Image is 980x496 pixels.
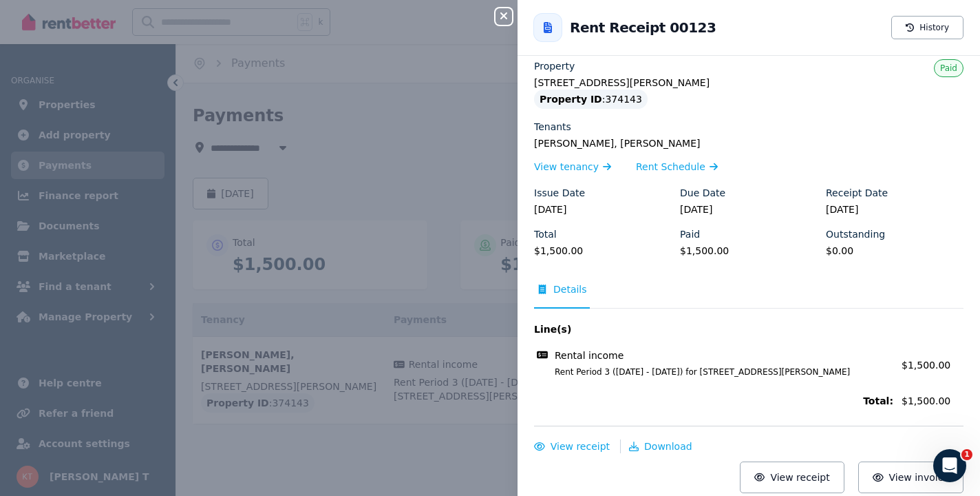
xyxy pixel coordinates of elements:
span: Line(s) [534,322,893,336]
a: Rent Schedule [636,160,718,174]
label: Property [534,59,575,73]
button: View receipt [534,440,610,453]
legend: [STREET_ADDRESS][PERSON_NAME] [534,76,963,90]
label: Due Date [680,186,725,200]
legend: [DATE] [826,203,963,216]
span: Details [553,282,587,296]
h2: Rent Receipt 00123 [570,18,716,37]
legend: $0.00 [826,244,963,258]
span: Download [644,441,692,452]
span: Rental income [555,349,624,362]
span: View tenancy [534,160,599,174]
span: $1,500.00 [902,360,950,371]
span: Rent Schedule [636,160,705,174]
span: Property ID [540,92,602,106]
label: Paid [680,227,700,241]
legend: [PERSON_NAME], [PERSON_NAME] [534,136,963,150]
iframe: Intercom live chat [933,449,966,482]
span: View invoice [889,472,950,483]
div: : 374143 [534,90,648,109]
span: Total: [534,394,893,408]
nav: Tabs [534,282,963,309]
span: Rent Period 3 ([DATE] - [DATE]) for [STREET_ADDRESS][PERSON_NAME] [538,366,893,378]
legend: [DATE] [534,203,672,216]
label: Issue Date [534,186,585,200]
label: Outstanding [826,227,885,241]
button: View invoice [858,462,963,493]
span: Paid [940,63,957,73]
button: Download [629,440,692,453]
label: Tenants [534,120,571,134]
label: Total [534,227,557,241]
span: View receipt [551,441,610,452]
button: View receipt [740,462,844,493]
legend: $1,500.00 [680,244,818,258]
label: Receipt Date [826,186,888,200]
span: 1 [961,449,972,460]
legend: $1,500.00 [534,244,672,258]
legend: [DATE] [680,203,818,216]
button: History [891,16,963,39]
a: View tenancy [534,160,611,174]
span: View receipt [770,472,829,483]
span: $1,500.00 [902,394,963,408]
